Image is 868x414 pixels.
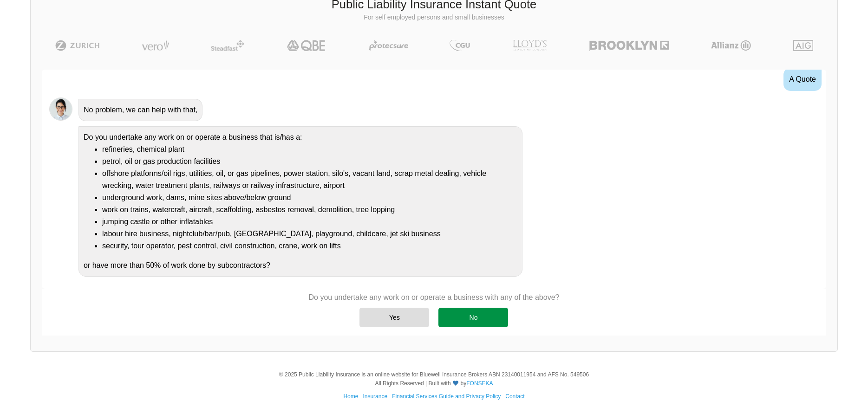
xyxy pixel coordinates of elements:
[309,292,560,303] p: Do you undertake any work on or operate a business with any of the above?
[207,40,248,51] img: Steadfast | Public Liability Insurance
[102,168,517,192] li: offshore platforms/oil rigs, utilities, oil, or gas pipelines, power station, silo's, vacant land...
[363,393,387,400] a: Insurance
[392,393,501,400] a: Financial Services Guide and Privacy Policy
[78,126,522,277] div: Do you undertake any work on or operate a business that is/has a: or have more than 50% of work d...
[783,68,822,91] div: A Quote
[102,192,517,204] li: underground work, dams, mine sites above/below ground
[508,40,552,51] img: LLOYD's | Public Liability Insurance
[137,40,173,51] img: Vero | Public Liability Insurance
[49,97,72,121] img: Chatbot | PLI
[102,143,517,155] li: refineries, chemical plant
[78,99,202,121] div: No problem, we can help with that,
[438,308,508,327] div: No
[586,40,672,51] img: Brooklyn | Public Liability Insurance
[343,393,358,400] a: Home
[51,40,104,51] img: Zurich | Public Liability Insurance
[102,240,517,252] li: security, tour operator, pest control, civil construction, crane, work on lifts
[102,155,517,168] li: petrol, oil or gas production facilities
[38,13,830,22] p: For self employed persons and small businesses
[102,216,517,228] li: jumping castle or other inflatables
[102,228,517,240] li: labour hire business, nightclub/bar/pub, [GEOGRAPHIC_DATA], playground, childcare, jet ski business
[466,380,493,387] a: FONSEKA
[102,204,517,216] li: work on trains, watercraft, aircraft, scaffolding, asbestos removal, demolition, tree lopping
[359,308,429,327] div: Yes
[365,40,412,51] img: Protecsure | Public Liability Insurance
[281,40,332,51] img: QBE | Public Liability Insurance
[446,40,474,51] img: CGU | Public Liability Insurance
[790,40,817,51] img: AIG | Public Liability Insurance
[706,40,756,51] img: Allianz | Public Liability Insurance
[505,393,524,400] a: Contact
